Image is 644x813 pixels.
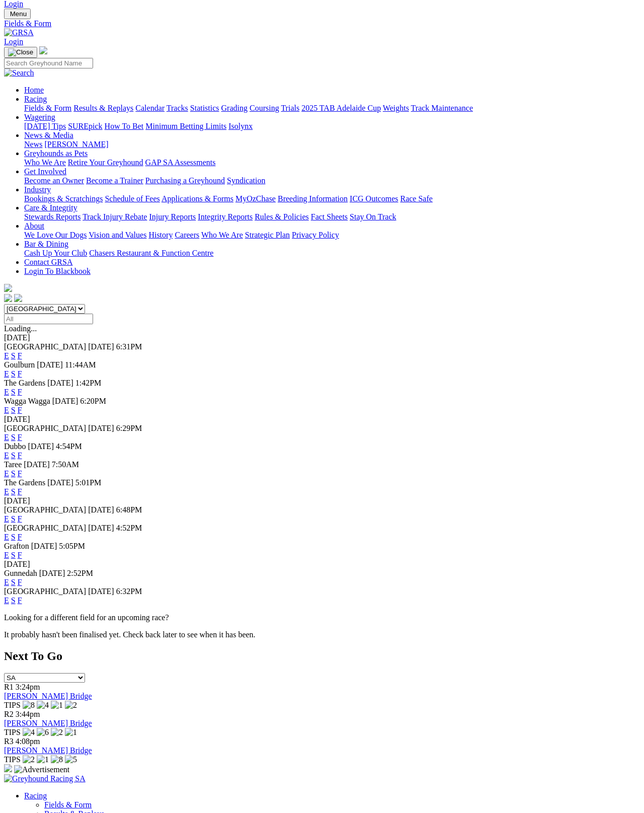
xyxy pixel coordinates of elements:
[18,551,22,559] a: F
[24,203,77,212] a: Care & Integrity
[190,104,219,112] a: Statistics
[4,388,9,396] a: E
[47,379,73,387] span: [DATE]
[24,122,640,131] div: Wagering
[86,176,143,185] a: Become a Trainer
[24,231,640,240] div: About
[24,249,87,257] a: Cash Up Your Club
[18,388,22,396] a: F
[4,442,26,451] span: Dubbo
[51,755,63,764] img: 8
[4,560,640,569] div: [DATE]
[11,451,16,460] a: S
[145,176,225,185] a: Purchasing a Greyhound
[227,176,265,185] a: Syndication
[24,212,640,221] div: Care & Integrity
[116,424,142,432] span: 6:29PM
[4,469,9,478] a: E
[148,231,173,239] a: History
[24,158,640,167] div: Greyhounds as Pets
[88,587,114,596] span: [DATE]
[145,122,226,130] a: Minimum Betting Limits
[4,433,9,441] a: E
[4,719,92,727] a: [PERSON_NAME] Bridge
[18,533,22,541] a: F
[8,48,33,56] img: Close
[24,95,47,103] a: Racing
[24,158,66,167] a: Who We Are
[167,104,188,112] a: Tracks
[4,524,86,532] span: [GEOGRAPHIC_DATA]
[4,47,37,58] button: Toggle navigation
[18,369,22,378] a: F
[4,19,640,28] a: Fields & Form
[24,167,66,176] a: Get Involved
[201,231,243,239] a: Who We Are
[11,388,16,396] a: S
[11,551,16,559] a: S
[350,194,398,203] a: ICG Outcomes
[255,212,309,221] a: Rules & Policies
[16,683,40,691] span: 3:24pm
[24,221,44,230] a: About
[11,514,16,523] a: S
[245,231,290,239] a: Strategic Plan
[4,284,12,292] img: logo-grsa-white.png
[18,596,22,605] a: F
[4,342,86,351] span: [GEOGRAPHIC_DATA]
[83,212,147,221] a: Track Injury Rebate
[24,140,42,149] a: News
[37,728,49,737] img: 6
[18,469,22,478] a: F
[24,140,640,149] div: News & Media
[31,542,57,550] span: [DATE]
[4,596,9,605] a: E
[24,249,640,258] div: Bar & Dining
[23,755,35,764] img: 2
[11,533,16,541] a: S
[37,755,49,764] img: 1
[4,397,50,405] span: Wagga Wagga
[11,433,16,441] a: S
[18,487,22,496] a: F
[18,451,22,460] a: F
[235,194,276,203] a: MyOzChase
[4,683,14,691] span: R1
[56,442,82,451] span: 4:54PM
[23,728,35,737] img: 4
[4,764,12,772] img: 15187_Greyhounds_GreysPlayCentral_Resize_SA_WebsiteBanner_300x115_2025.jpg
[24,194,640,203] div: Industry
[4,487,9,496] a: E
[4,505,86,514] span: [GEOGRAPHIC_DATA]
[59,542,85,550] span: 5:05PM
[145,158,216,167] a: GAP SA Assessments
[4,351,9,360] a: E
[4,58,93,68] input: Search
[4,551,9,559] a: E
[18,351,22,360] a: F
[350,212,396,221] a: Stay On Track
[4,460,22,469] span: Taree
[4,710,14,718] span: R2
[24,86,44,94] a: Home
[65,728,77,737] img: 1
[23,701,35,710] img: 8
[11,578,16,586] a: S
[37,701,49,710] img: 4
[4,630,256,639] partial: It probably hasn't been finalised yet. Check back later to see when it has been.
[4,379,45,387] span: The Gardens
[135,104,165,112] a: Calendar
[14,294,22,302] img: twitter.svg
[4,28,34,37] img: GRSA
[4,415,640,424] div: [DATE]
[24,113,55,121] a: Wagering
[4,692,92,700] a: [PERSON_NAME] Bridge
[4,406,9,414] a: E
[198,212,253,221] a: Integrity Reports
[116,342,142,351] span: 6:31PM
[4,728,21,736] span: TIPS
[18,514,22,523] a: F
[149,212,196,221] a: Injury Reports
[4,587,86,596] span: [GEOGRAPHIC_DATA]
[4,701,21,709] span: TIPS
